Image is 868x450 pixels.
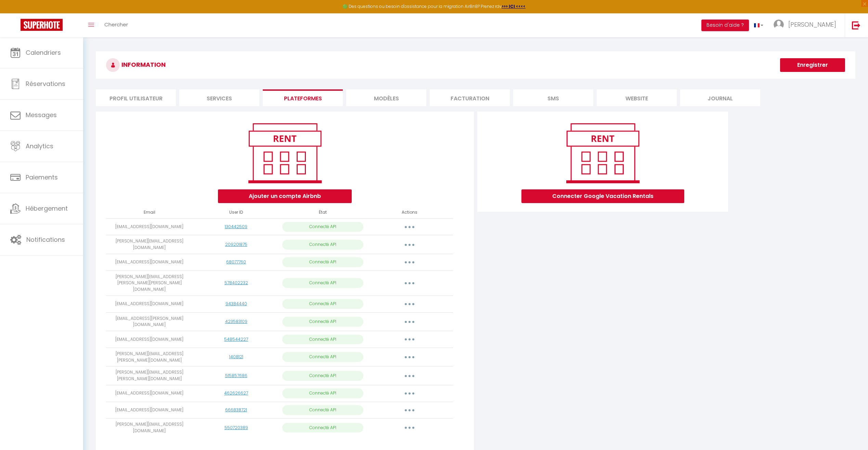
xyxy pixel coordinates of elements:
[774,20,784,30] img: ...
[106,254,193,271] td: [EMAIL_ADDRESS][DOMAIN_NAME]
[521,189,684,203] button: Connecter Google Vacation Rentals
[106,271,193,296] td: [PERSON_NAME][EMAIL_ADDRESS][PERSON_NAME][PERSON_NAME][DOMAIN_NAME]
[225,373,247,378] a: 515857686
[559,120,646,186] img: rent.png
[282,222,363,232] p: Connecté API
[225,318,247,324] a: 423583109
[597,89,677,106] li: website
[96,51,855,79] h3: INFORMATION
[224,425,248,430] a: 550720389
[346,89,426,106] li: MODÈLES
[106,296,193,313] td: [EMAIL_ADDRESS][DOMAIN_NAME]
[179,89,259,106] li: Services
[780,58,845,72] button: Enregistrer
[282,299,363,309] p: Connecté API
[96,89,176,106] li: Profil Utilisateur
[430,89,510,106] li: Facturation
[106,348,193,366] td: [PERSON_NAME][EMAIL_ADDRESS][PERSON_NAME][DOMAIN_NAME]
[21,19,63,31] img: Super Booking
[106,312,193,331] td: [EMAIL_ADDRESS][PERSON_NAME][DOMAIN_NAME]
[282,257,363,267] p: Connecté API
[680,89,760,106] li: Journal
[26,204,68,213] span: Hébergement
[26,235,65,244] span: Notifications
[366,207,453,218] th: Actions
[106,402,193,418] td: [EMAIL_ADDRESS][DOMAIN_NAME]
[282,423,363,433] p: Connecté API
[106,331,193,348] td: [EMAIL_ADDRESS][DOMAIN_NAME]
[788,20,836,29] span: [PERSON_NAME]
[26,111,57,119] span: Messages
[106,235,193,254] td: [PERSON_NAME][EMAIL_ADDRESS][DOMAIN_NAME]
[106,218,193,235] td: [EMAIL_ADDRESS][DOMAIN_NAME]
[282,240,363,250] p: Connecté API
[282,352,363,362] p: Connecté API
[241,120,328,186] img: rent.png
[513,89,593,106] li: SMS
[282,335,363,345] p: Connecté API
[104,21,128,28] span: Chercher
[26,79,65,88] span: Réservations
[852,21,860,29] img: logout
[282,278,363,288] p: Connecté API
[282,388,363,398] p: Connecté API
[282,317,363,327] p: Connecté API
[218,189,352,203] button: Ajouter un compte Airbnb
[224,390,248,396] a: 462626627
[229,354,243,360] a: 1408121
[106,418,193,437] td: [PERSON_NAME][EMAIL_ADDRESS][DOMAIN_NAME]
[280,207,366,218] th: État
[26,48,61,57] span: Calendriers
[224,336,248,342] a: 548544227
[282,405,363,415] p: Connecté API
[26,173,58,182] span: Paiements
[106,207,193,218] th: Email
[225,224,247,229] a: 130442509
[224,280,248,286] a: 578402232
[106,385,193,402] td: [EMAIL_ADDRESS][DOMAIN_NAME]
[193,207,280,218] th: User ID
[768,13,845,37] a: ... [PERSON_NAME]
[225,301,247,307] a: 94384440
[502,3,526,9] a: >>> ICI <<<<
[701,20,749,31] button: Besoin d'aide ?
[106,366,193,385] td: [PERSON_NAME][EMAIL_ADDRESS][PERSON_NAME][DOMAIN_NAME]
[226,259,246,265] a: 68077760
[99,13,133,37] a: Chercher
[225,407,247,413] a: 666838721
[26,142,53,150] span: Analytics
[282,371,363,381] p: Connecté API
[263,89,343,106] li: Plateformes
[225,241,247,247] a: 209201875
